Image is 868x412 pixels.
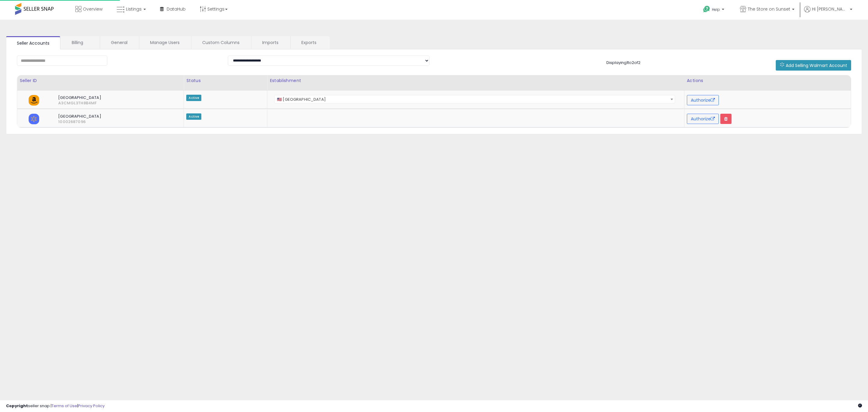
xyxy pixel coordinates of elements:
[786,62,847,68] span: Add Selling Walmart Account
[687,114,719,124] button: Authorize
[804,6,852,20] a: Hi [PERSON_NAME]
[251,36,290,49] a: Imports
[54,95,170,100] span: [GEOGRAPHIC_DATA]
[186,78,265,84] div: Status
[703,5,710,13] i: Get Help
[29,114,39,124] img: walmart.png
[167,6,186,12] span: DataHub
[83,6,102,12] span: Overview
[29,95,39,106] img: amazon.png
[126,6,142,12] span: Listings
[291,36,329,49] a: Exports
[54,100,73,106] span: A3CMGL3TH8B4MF
[698,1,730,20] a: Help
[812,6,848,12] span: Hi [PERSON_NAME]
[687,95,719,105] button: Authorize
[270,78,682,84] div: Establishment
[748,6,790,12] span: The Store on Sunset
[100,36,138,49] a: General
[186,113,201,120] span: Active
[139,36,190,49] a: Manage Users
[712,7,720,12] span: Help
[6,36,60,49] a: Seller Accounts
[191,36,250,49] a: Custom Columns
[606,60,640,65] span: Displaying 1 to 2 of 2
[54,119,73,125] span: 10002687096
[61,36,99,49] a: Billing
[687,78,848,84] div: Actions
[186,95,201,101] span: Active
[275,95,675,104] span: 🇺🇸 United States
[20,78,181,84] div: Seller ID
[54,114,170,119] span: [GEOGRAPHIC_DATA]
[776,60,851,71] button: Add Selling Walmart Account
